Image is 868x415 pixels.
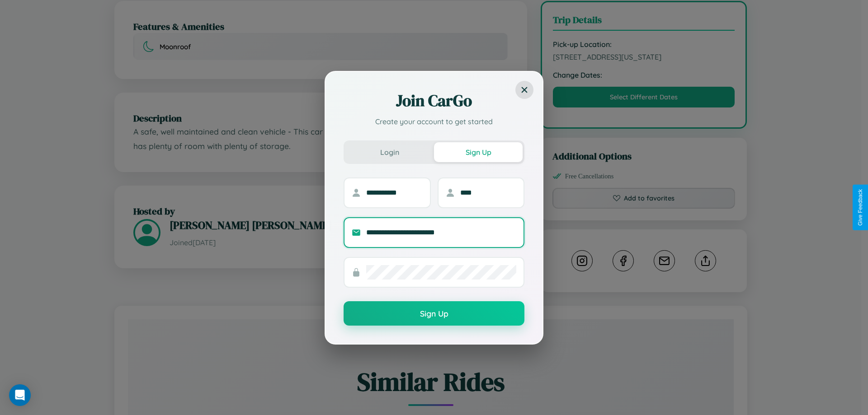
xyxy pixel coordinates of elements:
[344,90,524,112] h2: Join CarGo
[344,116,524,127] p: Create your account to get started
[434,142,523,162] button: Sign Up
[857,189,863,226] div: Give Feedback
[9,384,31,406] div: Open Intercom Messenger
[345,142,434,162] button: Login
[344,301,524,326] button: Sign Up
